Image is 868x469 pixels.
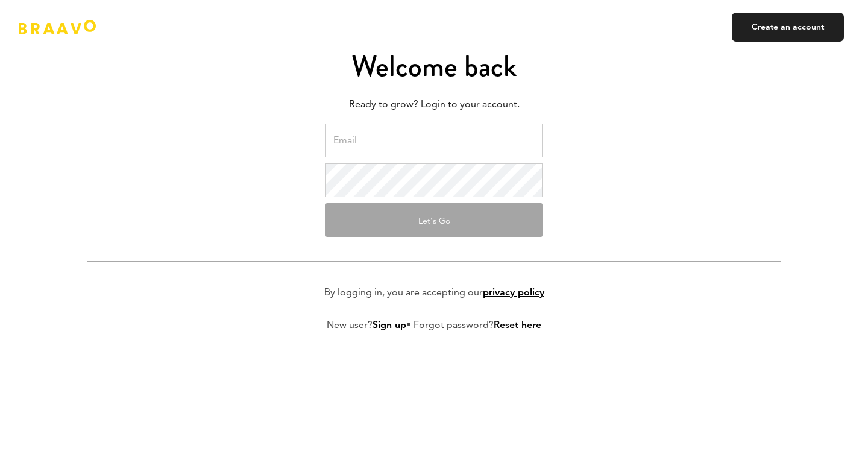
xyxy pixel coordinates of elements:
p: New user? • Forgot password? [327,318,541,333]
p: Ready to grow? Login to your account. [87,96,781,114]
button: Let's Go [325,203,542,237]
a: Create an account [732,13,844,42]
p: By logging in, you are accepting our [324,286,544,300]
span: Welcome back [351,46,517,87]
input: Email [325,124,542,157]
a: privacy policy [483,288,544,298]
a: Sign up [373,321,406,330]
a: Reset here [494,321,541,330]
